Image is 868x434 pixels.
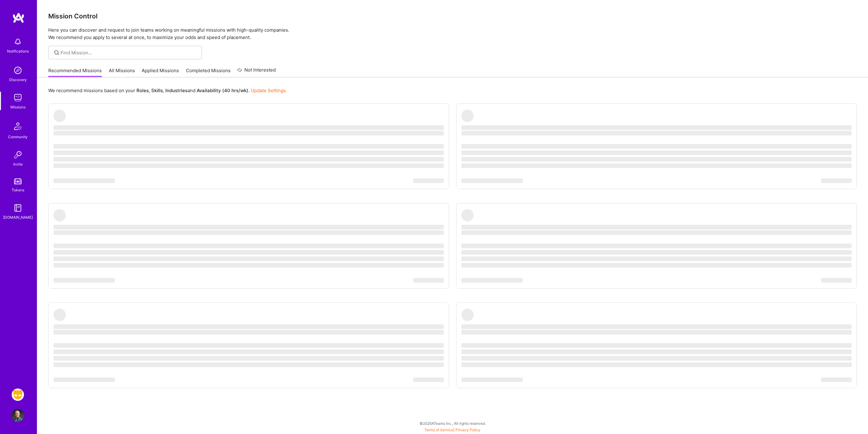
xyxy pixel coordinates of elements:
[9,76,27,83] div: Discovery
[12,92,24,104] img: teamwork
[109,67,135,77] a: All Missions
[12,64,24,76] img: discovery
[142,67,179,77] a: Applied Missions
[48,67,102,77] a: Recommended Missions
[10,104,26,110] div: Missions
[12,12,25,23] img: logo
[12,36,24,48] img: bell
[10,409,26,422] a: User Avatar
[14,178,22,184] img: tokens
[53,49,60,56] i: icon SearchGrey
[12,202,24,214] img: guide book
[424,428,453,432] a: Terms of Service
[8,134,28,140] div: Community
[48,12,857,20] h3: Mission Control
[10,389,26,401] a: Grindr: Data + FE + CyberSecurity + QA
[251,88,286,93] a: Update Settings
[12,409,24,422] img: User Avatar
[197,88,248,93] b: Availability (40 hrs/wk)
[61,49,197,56] input: Find Mission...
[186,67,231,77] a: Completed Missions
[48,26,857,41] p: Here you can discover and request to join teams working on meaningful missions with high-quality ...
[12,389,24,401] img: Grindr: Data + FE + CyberSecurity + QA
[10,119,25,134] img: Community
[3,214,33,221] div: [DOMAIN_NAME]
[151,88,163,93] b: Skills
[136,88,149,93] b: Roles
[12,187,24,193] div: Tokens
[456,428,480,432] a: Privacy Policy
[424,428,480,432] span: |
[12,149,24,161] img: Invite
[7,48,29,54] div: Notifications
[237,66,276,77] a: Not Interested
[165,88,187,93] b: Industries
[13,161,23,167] div: Invite
[37,416,868,431] div: © 2025 ATeams Inc., All rights reserved.
[48,87,286,94] p: We recommend missions based on your , , and .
